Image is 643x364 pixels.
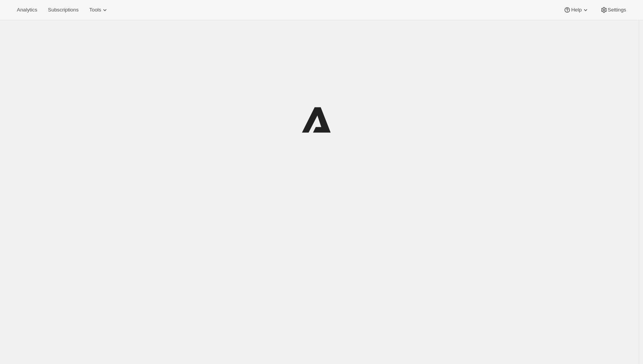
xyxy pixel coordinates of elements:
span: Help [571,7,581,13]
button: Settings [596,5,631,15]
button: Subscriptions [43,5,83,15]
button: Tools [85,5,113,15]
span: Analytics [17,7,37,13]
button: Help [559,5,594,15]
span: Tools [89,7,101,13]
button: Analytics [12,5,42,15]
span: Settings [608,7,626,13]
span: Subscriptions [48,7,78,13]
